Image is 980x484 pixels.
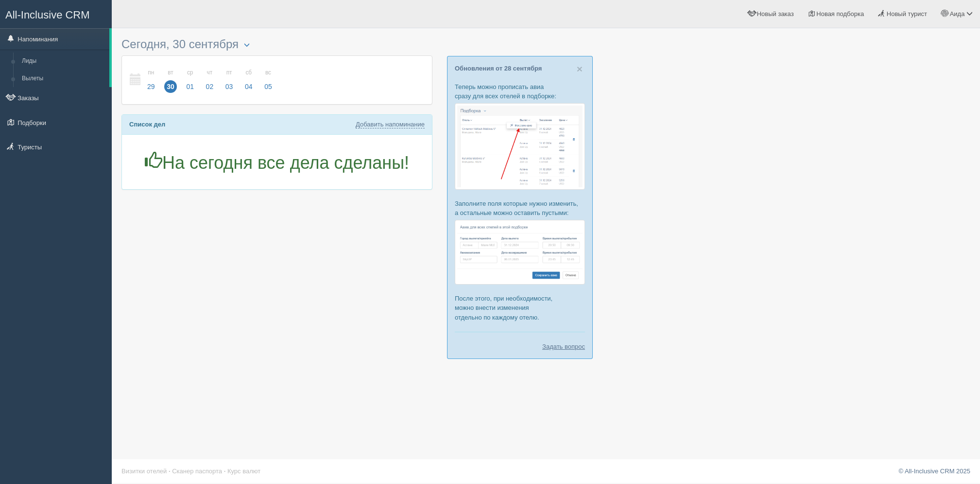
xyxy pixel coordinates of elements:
[262,80,275,93] span: 05
[223,69,236,77] small: пт
[161,63,180,97] a: вт 30
[259,63,275,97] a: вс 05
[356,121,425,128] a: Добавить напоминание
[0,0,111,27] a: All-Inclusive CRM
[164,69,177,77] small: вт
[577,64,583,74] button: Close
[17,53,109,70] a: Лиды
[204,69,216,77] small: чт
[242,80,255,93] span: 04
[224,467,226,475] span: ·
[242,69,255,77] small: сб
[145,69,157,77] small: пн
[164,80,177,93] span: 30
[204,80,216,93] span: 02
[121,38,432,51] h3: Сегодня, 30 сентября
[142,63,160,97] a: пн 29
[455,65,542,72] a: Обновления от 28 сентября
[455,82,585,101] p: Теперь можно прописать авиа сразу для всех отелей в подборке:
[542,342,585,351] a: Задать вопрос
[455,220,585,285] img: %D0%BF%D0%BE%D0%B4%D0%B1%D0%BE%D1%80%D0%BA%D0%B0-%D0%B0%D0%B2%D0%B8%D0%B0-2-%D1%81%D1%80%D0%BC-%D...
[887,10,927,18] span: Новый турист
[240,63,258,97] a: сб 04
[455,103,585,189] img: %D0%BF%D0%BE%D0%B4%D0%B1%D0%BE%D1%80%D0%BA%D0%B0-%D0%B0%D0%B2%D0%B8%D0%B0-1-%D1%81%D1%80%D0%BC-%D...
[129,121,165,128] b: Список дел
[184,69,196,77] small: ср
[172,467,222,475] a: Сканер паспорта
[181,63,199,97] a: ср 01
[223,80,236,93] span: 03
[950,10,965,18] span: Аида
[757,10,794,18] span: Новый заказ
[455,199,585,217] p: Заполните поля которые нужно изменить, а остальные можно оставить пустыми:
[898,467,970,475] a: © All-Inclusive CRM 2025
[129,152,425,173] h1: На сегодня все дела сделаны!
[227,467,260,475] a: Курс валют
[816,10,864,18] span: Новая подборка
[184,80,196,93] span: 01
[145,80,157,93] span: 29
[121,467,167,475] a: Визитки отелей
[169,467,171,475] span: ·
[201,63,219,97] a: чт 02
[262,69,275,77] small: вс
[17,70,109,88] a: Вылеты
[455,294,585,322] p: После этого, при необходимости, можно внести изменения отдельно по каждому отелю.
[577,63,583,74] span: ×
[220,63,239,97] a: пт 03
[5,9,90,21] span: All-Inclusive CRM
